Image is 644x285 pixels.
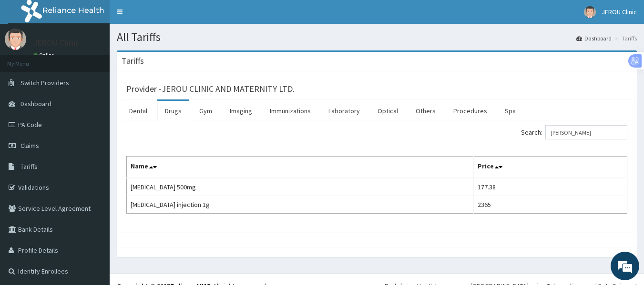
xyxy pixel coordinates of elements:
[5,29,26,50] img: User Image
[446,101,495,121] a: Procedures
[262,101,318,121] a: Immunizations
[192,101,220,121] a: Gym
[473,178,627,196] td: 177.38
[127,196,474,214] td: [MEDICAL_DATA] injection 1g
[408,101,443,121] a: Others
[20,99,51,108] span: Dashboard
[33,52,56,59] a: Online
[370,101,406,121] a: Optical
[20,141,39,150] span: Claims
[473,157,627,178] th: Price
[126,85,295,93] h3: Provider - JEROU CLINIC AND MATERNITY LTD.
[473,196,627,214] td: 2365
[157,101,189,121] a: Drugs
[521,125,627,139] label: Search:
[127,157,474,178] th: Name
[545,125,627,139] input: Search:
[613,34,637,42] li: Tariffs
[122,57,144,65] h3: Tariffs
[576,34,612,42] a: Dashboard
[20,162,38,171] span: Tariffs
[602,8,637,16] span: JEROU Clinic
[127,178,474,196] td: [MEDICAL_DATA] 500mg
[222,101,260,121] a: Imaging
[584,6,596,18] img: User Image
[122,101,155,121] a: Dental
[117,31,637,43] h1: All Tariffs
[321,101,368,121] a: Laboratory
[497,101,523,121] a: Spa
[20,79,69,87] span: Switch Providers
[33,39,80,47] p: JEROU Clinic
